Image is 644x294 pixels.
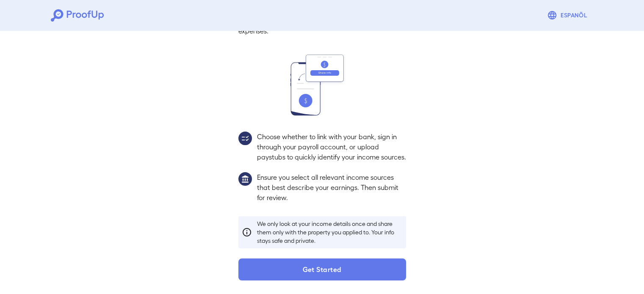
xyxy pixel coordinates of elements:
button: Get Started [238,258,406,280]
img: group1.svg [238,172,252,186]
button: Espanõl [544,7,593,24]
p: Ensure you select all relevant income sources that best describe your earnings. Then submit for r... [257,172,406,203]
p: Choose whether to link with your bank, sign in through your payroll account, or upload paystubs t... [257,132,406,162]
img: transfer_money.svg [290,55,354,115]
img: group2.svg [238,132,252,145]
p: We only look at your income details once and share them only with the property you applied to. Yo... [257,220,403,245]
